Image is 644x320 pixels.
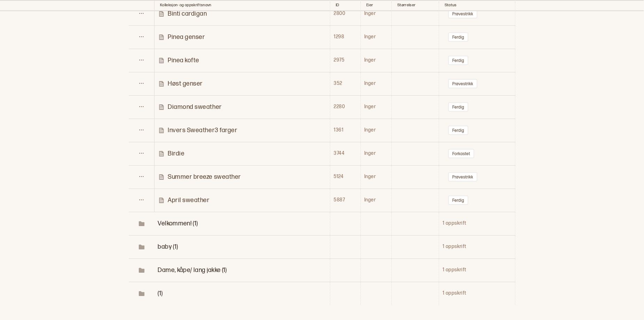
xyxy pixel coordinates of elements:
[168,103,222,111] p: Diamond sweather
[158,243,178,250] span: Toggle Row Expanded
[330,119,361,142] td: 1361
[330,165,361,189] td: 5124
[168,126,237,134] p: Invers Sweather3 farger
[168,80,203,88] p: Høst genser
[129,290,154,297] span: Toggle Row Expanded
[158,80,329,88] a: Høst genser
[448,195,468,205] button: Ferdig
[158,173,329,181] a: Summer breeze sweather
[158,33,329,41] a: Pinea genser
[439,212,515,235] td: 1 oppskrift
[330,189,361,212] td: 5887
[439,258,515,282] td: 1 oppskrift
[168,33,205,41] p: Pinea genser
[330,49,361,72] td: 2975
[158,290,162,297] span: Toggle Row Expanded
[360,95,391,119] td: Inger
[168,56,199,64] p: Pinea kofte
[360,119,391,142] td: Inger
[360,72,391,95] td: Inger
[448,102,468,112] button: Ferdig
[330,142,361,165] td: 3744
[129,267,154,274] span: Toggle Row Expanded
[360,25,391,49] td: Inger
[129,243,154,250] span: Toggle Row Expanded
[360,165,391,189] td: Inger
[448,32,468,42] button: Ferdig
[158,126,329,134] a: Invers Sweather3 farger
[448,126,468,135] button: Ferdig
[360,2,391,25] td: Inger
[158,220,198,227] span: Toggle Row Expanded
[448,149,474,158] button: Forkastet
[158,103,329,111] a: Diamond sweather
[330,2,361,25] td: 2800
[158,56,329,64] a: Pinea kofte
[330,95,361,119] td: 2280
[360,189,391,212] td: Inger
[168,150,184,158] p: Birdie
[168,173,241,181] p: Summer breeze sweather
[448,56,468,65] button: Ferdig
[158,266,226,274] span: Toggle Row Expanded
[158,196,329,204] a: April sweather
[330,72,361,95] td: 352
[439,282,515,305] td: 1 oppskrift
[330,25,361,49] td: 1298
[360,142,391,165] td: Inger
[439,235,515,258] td: 1 oppskrift
[158,10,329,18] a: Binti cardigan
[168,10,207,18] p: Binti cardigan
[360,49,391,72] td: Inger
[448,9,477,18] button: Prøvestrikk
[168,196,210,204] p: April sweather
[129,220,154,227] span: Toggle Row Expanded
[158,150,329,158] a: Birdie
[448,172,477,182] button: Prøvestrikk
[448,79,477,88] button: Prøvestrikk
